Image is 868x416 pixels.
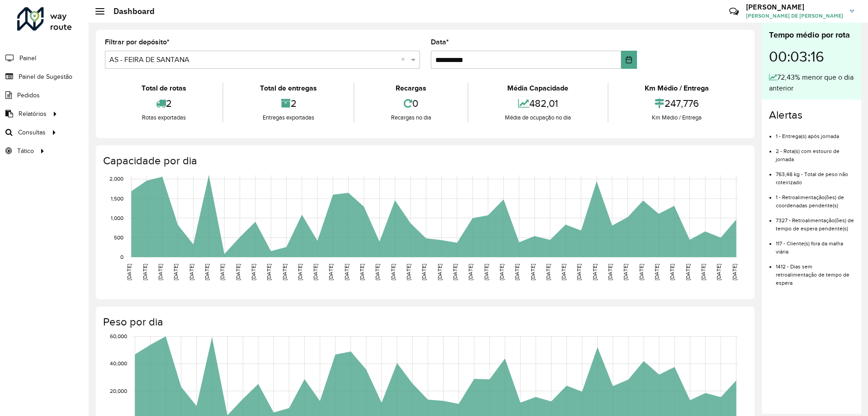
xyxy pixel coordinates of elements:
[769,109,854,122] h4: Alertas
[452,264,458,280] text: [DATE]
[746,3,843,11] h3: [PERSON_NAME]
[107,113,220,122] div: Rotas exportadas
[592,264,598,280] text: [DATE]
[359,264,365,280] text: [DATE]
[114,234,123,240] text: 500
[654,264,660,280] text: [DATE]
[576,264,582,280] text: [DATE]
[716,264,722,280] text: [DATE]
[545,264,551,280] text: [DATE]
[467,264,473,280] text: [DATE]
[344,264,349,280] text: [DATE]
[776,125,854,140] li: 1 - Entrega(s) após jornada
[431,37,449,48] label: Data
[471,94,605,113] div: 482,01
[357,83,465,94] div: Recargas
[173,264,179,280] text: [DATE]
[357,113,465,122] div: Recargas no dia
[19,72,72,81] span: Painel de Sugestão
[107,94,220,113] div: 2
[746,12,843,20] span: [PERSON_NAME] DE [PERSON_NAME]
[621,51,637,69] button: Choose Date
[297,264,303,280] text: [DATE]
[120,254,123,260] text: 0
[724,2,744,21] a: Contato Rápido
[328,264,334,280] text: [DATE]
[18,128,46,137] span: Consultas
[483,264,489,280] text: [DATE]
[776,140,854,163] li: 2 - Rota(s) com estouro de jornada
[611,83,743,94] div: Km Médio / Entrega
[17,91,40,100] span: Pedidos
[611,94,743,113] div: 247,776
[126,264,132,280] text: [DATE]
[282,264,288,280] text: [DATE]
[638,264,644,280] text: [DATE]
[776,256,854,287] li: 1412 - Dias sem retroalimentação de tempo de espera
[769,41,854,72] div: 00:03:16
[437,264,443,280] text: [DATE]
[107,83,220,94] div: Total de rotas
[312,264,318,280] text: [DATE]
[530,264,536,280] text: [DATE]
[374,264,380,280] text: [DATE]
[357,94,465,113] div: 0
[776,186,854,210] li: 1 - Retroalimentação(ões) de coordenadas pendente(s)
[514,264,520,280] text: [DATE]
[142,264,148,280] text: [DATE]
[110,361,127,367] text: 40,000
[110,388,127,394] text: 20,000
[189,264,194,280] text: [DATE]
[685,264,691,280] text: [DATE]
[623,264,628,280] text: [DATE]
[111,215,123,221] text: 1,000
[226,94,351,113] div: 2
[769,72,854,94] div: 72,43% menor que o dia anterior
[204,264,210,280] text: [DATE]
[669,264,675,280] text: [DATE]
[111,196,123,201] text: 1,500
[776,210,854,233] li: 7327 - Retroalimentação(ões) de tempo de espera pendente(s)
[226,113,351,122] div: Entregas exportadas
[235,264,241,280] text: [DATE]
[499,264,505,280] text: [DATE]
[103,316,745,329] h4: Peso por dia
[104,6,155,16] h2: Dashboard
[105,37,170,48] label: Filtrar por depósito
[266,264,272,280] text: [DATE]
[611,113,743,122] div: Km Médio / Entrega
[390,264,396,280] text: [DATE]
[561,264,566,280] text: [DATE]
[776,233,854,256] li: 117 - Cliente(s) fora da malha viária
[607,264,613,280] text: [DATE]
[103,154,745,167] h4: Capacidade por dia
[17,146,34,156] span: Tático
[421,264,427,280] text: [DATE]
[19,53,36,63] span: Painel
[219,264,225,280] text: [DATE]
[406,264,411,280] text: [DATE]
[471,83,605,94] div: Média Capacidade
[157,264,163,280] text: [DATE]
[776,163,854,186] li: 763,48 kg - Total de peso não roteirizado
[401,54,409,65] span: Clear all
[700,264,706,280] text: [DATE]
[769,29,854,41] div: Tempo médio por rota
[110,334,127,339] text: 60,000
[250,264,256,280] text: [DATE]
[226,83,351,94] div: Total de entregas
[731,264,737,280] text: [DATE]
[19,109,47,119] span: Relatórios
[109,176,123,182] text: 2,000
[471,113,605,122] div: Média de ocupação no dia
